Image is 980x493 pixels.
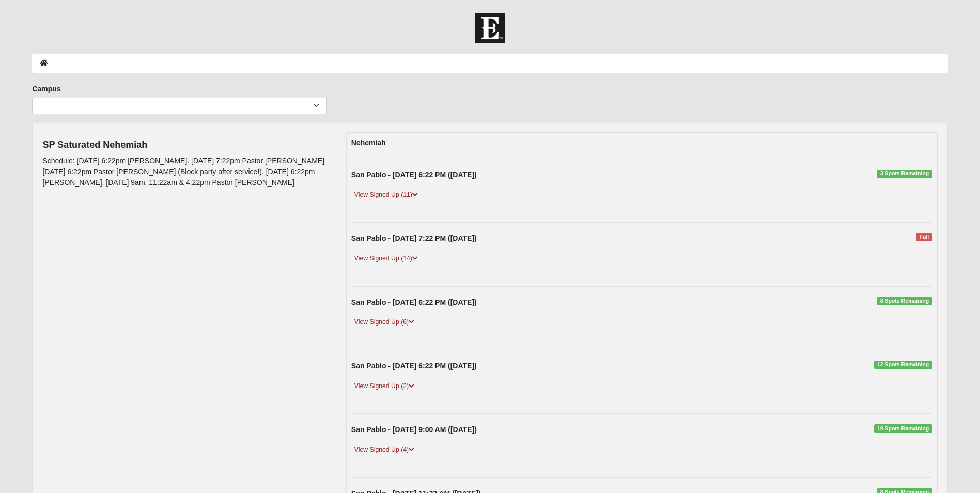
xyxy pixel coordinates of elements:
[475,13,505,43] img: Church of Eleven22 Logo
[351,138,386,147] strong: Nehemiah
[351,317,417,328] a: View Signed Up (6)
[42,140,330,151] h4: SP Saturated Nehemiah
[42,156,330,188] p: Schedule: [DATE] 6:22pm [PERSON_NAME]. [DATE] 7:22pm Pastor [PERSON_NAME] [DATE] 6:22pm Pastor [P...
[351,381,417,392] a: View Signed Up (2)
[874,424,932,433] span: 10 Spots Remaining
[351,234,477,242] strong: San Pablo - [DATE] 7:22 PM ([DATE])
[877,297,932,305] span: 8 Spots Remaining
[32,84,60,94] label: Campus
[351,298,477,306] strong: San Pablo - [DATE] 6:22 PM ([DATE])
[351,362,477,370] strong: San Pablo - [DATE] 6:22 PM ([DATE])
[877,170,932,178] span: 3 Spots Remaining
[351,190,421,201] a: View Signed Up (11)
[351,171,477,179] strong: San Pablo - [DATE] 6:22 PM ([DATE])
[916,233,932,241] span: Full
[351,253,421,264] a: View Signed Up (14)
[351,444,417,455] a: View Signed Up (4)
[874,361,932,369] span: 12 Spots Remaining
[351,425,477,434] strong: San Pablo - [DATE] 9:00 AM ([DATE])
